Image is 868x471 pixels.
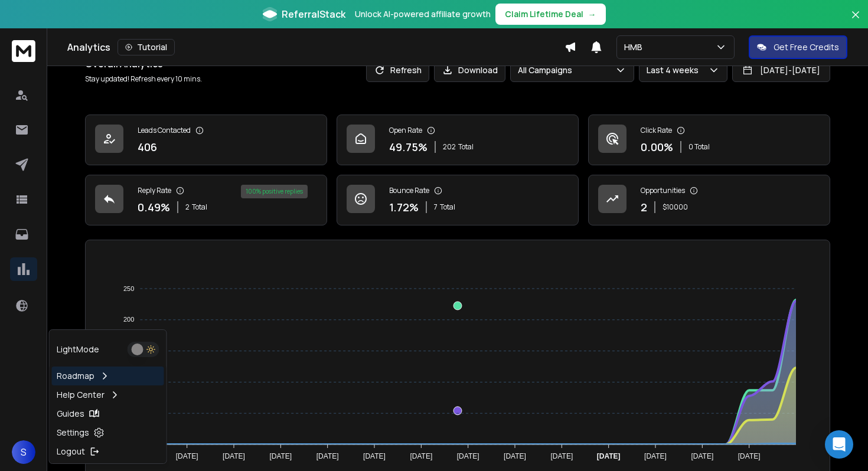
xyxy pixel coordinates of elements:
p: HMB [624,41,647,53]
p: Last 4 weeks [647,64,703,76]
div: Analytics [67,39,564,55]
p: 2 [641,199,647,215]
p: Unlock AI-powered affiliate growth [355,8,491,20]
button: Download [434,58,505,82]
p: Light Mode [57,344,99,355]
p: Bounce Rate [389,186,429,195]
a: Click Rate0.00%0 Total [588,115,830,165]
p: Reply Rate [138,186,171,195]
tspan: [DATE] [457,452,479,460]
tspan: [DATE] [316,452,339,460]
tspan: [DATE] [363,452,386,460]
button: Get Free Credits [749,35,847,59]
p: Settings [57,427,89,439]
tspan: 200 [123,316,134,323]
p: $ 10000 [663,202,688,212]
button: Claim Lifetime Deal→ [495,4,606,25]
button: Tutorial [118,39,175,55]
p: 49.75 % [389,139,428,155]
a: Leads Contacted406 [85,115,327,165]
span: 2 [185,202,190,212]
button: [DATE]-[DATE] [732,58,830,82]
p: Roadmap [57,370,94,382]
p: Guides [57,408,84,420]
a: Settings [52,423,164,442]
span: → [588,8,596,20]
p: 406 [138,139,157,155]
tspan: [DATE] [223,452,245,460]
a: Opportunities2$10000 [588,175,830,225]
a: Bounce Rate1.72%7Total [337,175,579,225]
p: All Campaigns [518,64,577,76]
p: Opportunities [641,186,685,195]
p: Help Center [57,389,105,401]
button: S [12,440,35,464]
span: 7 [434,202,438,212]
a: Open Rate49.75%202Total [337,115,579,165]
p: 1.72 % [389,199,419,215]
p: Get Free Credits [774,41,839,53]
tspan: 250 [123,285,134,292]
tspan: [DATE] [644,452,667,460]
p: 0 Total [688,142,710,152]
tspan: [DATE] [176,452,198,460]
button: Close banner [848,7,863,35]
span: ReferralStack [282,7,345,21]
tspan: [DATE] [504,452,526,460]
tspan: [DATE] [269,452,292,460]
a: Roadmap [52,367,164,385]
p: Logout [57,446,85,457]
span: Total [440,202,455,212]
span: Total [458,142,474,152]
button: Refresh [366,58,429,82]
tspan: [DATE] [738,452,761,460]
tspan: [DATE] [597,452,621,460]
p: 0.49 % [138,199,170,215]
p: Click Rate [641,126,672,135]
a: Help Center [52,385,164,404]
a: Reply Rate0.49%2Total100% positive replies [85,175,327,225]
p: Stay updated! Refresh every 10 mins. [85,74,202,84]
p: Leads Contacted [138,126,191,135]
p: Open Rate [389,126,422,135]
tspan: [DATE] [691,452,714,460]
a: Guides [52,404,164,423]
tspan: [DATE] [551,452,573,460]
div: 100 % positive replies [241,185,308,198]
span: Total [192,202,207,212]
p: Refresh [390,64,422,76]
div: Open Intercom Messenger [825,430,853,459]
tspan: [DATE] [410,452,432,460]
p: Download [458,64,498,76]
span: 202 [443,142,456,152]
p: 0.00 % [641,139,673,155]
